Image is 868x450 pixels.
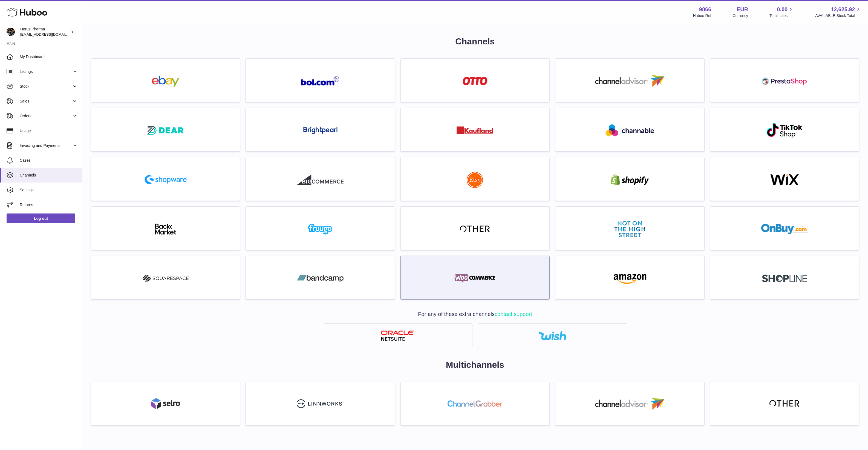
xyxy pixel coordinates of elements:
[297,398,344,409] img: linnworks
[699,6,711,13] strong: 9866
[7,28,15,36] img: internalAdmin-9866@internal.huboo.com
[297,224,344,235] img: fruugo
[815,6,861,18] a: 12,625.92 AVAILABLE Stock Total
[558,259,701,297] a: amazon
[20,143,72,148] span: Invoicing and Payments
[249,111,392,149] a: roseta-brightpearl
[713,160,856,198] a: wix
[762,275,807,282] img: roseta-shopline
[457,126,493,134] img: roseta-kaufland
[769,400,800,408] img: other
[20,113,72,119] span: Orders
[558,111,701,149] a: roseta-channable
[761,76,808,87] img: roseta-prestashop
[766,123,803,138] img: roseta-tiktokshop
[91,359,859,371] h2: Multichannels
[713,259,856,297] a: roseta-shopline
[595,75,664,87] img: roseta-channel-advisor
[20,187,78,193] span: Settings
[606,124,654,136] img: roseta-channable
[249,209,392,247] a: fruugo
[94,259,237,297] a: squarespace
[249,61,392,99] a: roseta-bol
[558,160,701,198] a: shopify
[20,84,72,89] span: Stock
[380,331,415,341] img: netsuite
[558,61,701,99] a: roseta-channel-advisor
[831,6,855,13] span: 12,625.92
[460,225,490,233] img: other
[769,6,794,18] a: 0.00 Total sales
[142,224,189,235] img: backmarket
[403,259,547,297] a: woocommerce
[693,13,711,18] div: Huboo Ref
[737,6,748,13] strong: EUR
[463,77,488,85] img: roseta-otto
[761,224,808,235] img: onbuy
[142,273,189,284] img: squarespace
[91,36,859,47] h1: Channels
[20,69,72,74] span: Listings
[403,111,547,149] a: roseta-kaufland
[713,111,856,149] a: roseta-tiktokshop
[495,311,532,317] a: contact support
[301,76,340,86] img: roseta-bol
[615,221,645,237] img: notonthehighstreet
[142,173,189,186] img: roseta-shopware
[607,174,653,185] img: shopify
[94,111,237,149] a: roseta-dear
[777,6,788,13] span: 0.00
[297,174,344,185] img: roseta-bigcommerce
[713,209,856,247] a: onbuy
[418,311,532,317] span: For any of these extra channels
[733,13,748,18] div: Currency
[20,202,78,207] span: Returns
[20,32,80,36] span: [EMAIL_ADDRESS][DOMAIN_NAME]
[815,13,861,18] span: AVAILABLE Stock Total
[20,173,78,178] span: Channels
[403,61,547,99] a: roseta-otto
[297,273,344,284] img: bandcamp
[403,209,547,247] a: other
[142,76,189,87] img: ebay
[452,273,498,284] img: woocommerce
[20,99,72,104] span: Sales
[146,124,185,136] img: roseta-dear
[94,209,237,247] a: backmarket
[713,61,856,99] a: roseta-prestashop
[607,273,653,284] img: amazon
[448,398,502,409] img: grabber
[151,398,180,409] img: selro
[558,209,701,247] a: notonthehighstreet
[249,259,392,297] a: bandcamp
[7,213,75,223] a: Log out
[20,158,78,163] span: Cases
[249,160,392,198] a: roseta-bigcommerce
[94,160,237,198] a: roseta-shopware
[403,160,547,198] a: roseta-etsy
[769,13,794,18] span: Total sales
[20,27,70,37] div: Horus Pharma
[20,128,78,133] span: Usage
[595,398,664,410] img: channeladvisor
[303,127,338,134] img: roseta-brightpearl
[94,61,237,99] a: ebay
[761,174,808,185] img: wix
[539,331,566,340] img: wish
[20,54,78,59] span: My Dashboard
[467,172,483,188] img: roseta-etsy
